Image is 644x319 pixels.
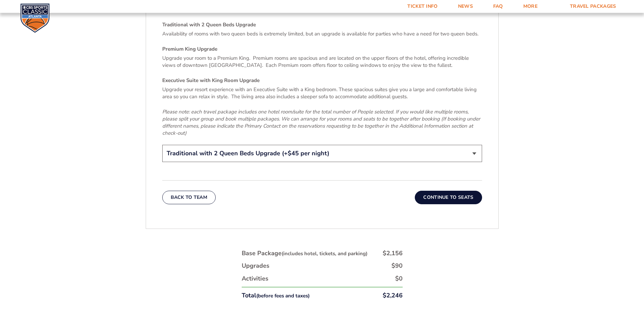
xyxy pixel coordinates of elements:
h4: Traditional with 2 Queen Beds Upgrade [162,21,482,28]
button: Back To Team [162,191,216,204]
div: $90 [391,262,403,270]
em: Please note: each travel package includes one hotel room/suite for the total number of People sel... [162,108,480,136]
div: $2,246 [383,291,403,300]
h4: Executive Suite with King Room Upgrade [162,77,482,84]
p: Upgrade your resort experience with an Executive Suite with a King bedroom. These spacious suites... [162,86,482,100]
div: Base Package [242,249,367,258]
div: Upgrades [242,262,269,270]
small: (before fees and taxes) [256,292,310,299]
div: Total [242,291,310,300]
p: Upgrade your room to a Premium King. Premium rooms are spacious and are located on the upper floo... [162,55,482,69]
h4: Premium King Upgrade [162,46,482,53]
small: (includes hotel, tickets, and parking) [282,250,367,257]
img: CBS Sports Classic [20,3,50,33]
button: Continue To Seats [415,191,482,204]
div: $2,156 [383,249,403,258]
div: $0 [395,274,403,283]
p: Availability of rooms with two queen beds is extremely limited, but an upgrade is available for p... [162,30,482,37]
div: Activities [242,274,268,283]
